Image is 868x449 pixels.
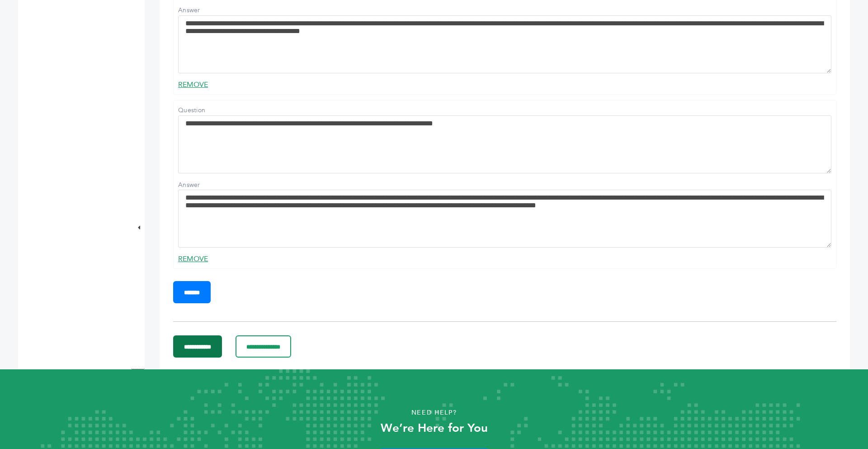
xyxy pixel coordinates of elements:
label: Answer [178,6,241,15]
label: Answer [178,181,241,190]
strong: We’re Here for You [381,420,488,436]
a: REMOVE [178,254,208,264]
p: Need Help? [43,406,825,420]
a: REMOVE [178,80,208,90]
label: Question [178,106,241,115]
